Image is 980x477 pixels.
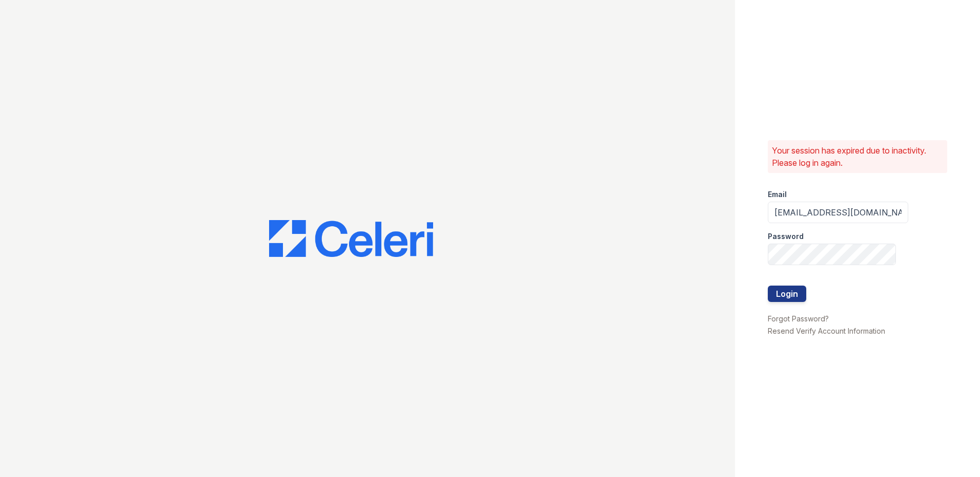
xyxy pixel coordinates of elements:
[772,144,943,169] p: Your session has expired due to inactivity. Please log in again.
[768,314,829,323] a: Forgot Password?
[768,231,804,242] label: Password
[269,220,433,257] img: CE_Logo_Blue-a8612792a0a2168367f1c8372b55b34899dd931a85d93a1a3d3e32e68fde9ad4.png
[768,189,787,200] label: Email
[768,286,806,302] button: Login
[768,327,885,335] a: Resend Verify Account Information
